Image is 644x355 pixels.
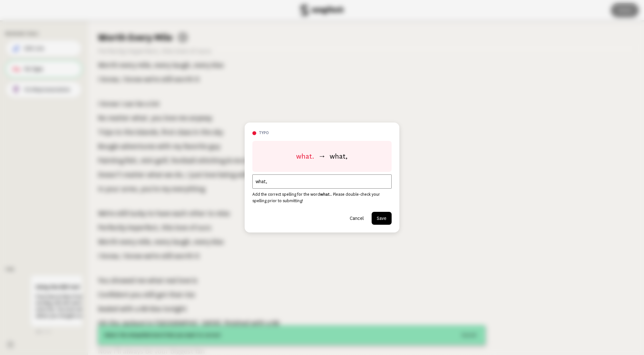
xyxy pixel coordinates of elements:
input: Add correct spelling here [252,174,392,189]
button: Cancel [345,212,369,225]
p: Add the correct spelling for the word . Please double-check your spelling prior to submitting! [252,191,392,204]
strong: what. [320,192,331,197]
h3: typo [259,130,392,136]
button: Save [372,212,392,225]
